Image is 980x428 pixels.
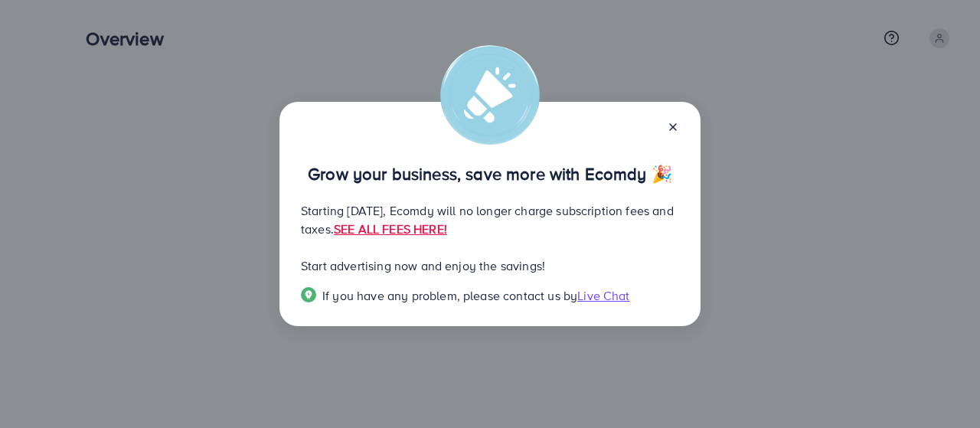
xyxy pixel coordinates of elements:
span: If you have any problem, please contact us by [322,287,577,304]
img: Popup guide [301,287,316,302]
img: alert [440,45,540,145]
p: Starting [DATE], Ecomdy will no longer charge subscription fees and taxes. [301,201,679,238]
a: SEE ALL FEES HERE! [334,221,447,237]
p: Grow your business, save more with Ecomdy 🎉 [301,165,679,183]
p: Start advertising now and enjoy the savings! [301,256,679,275]
span: Live Chat [577,287,629,304]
